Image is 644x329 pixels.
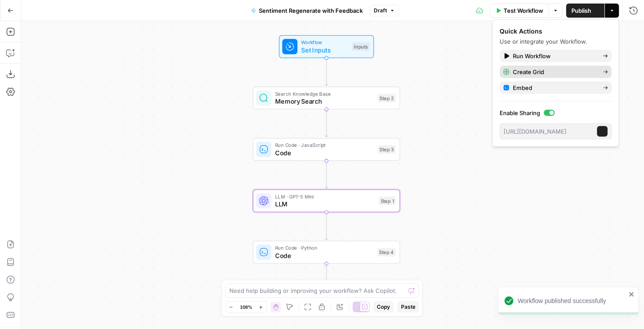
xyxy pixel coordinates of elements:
button: Publish [566,4,604,18]
div: Workflow published successfully [518,296,626,305]
div: Search Knowledge BaseMemory SearchStep 2 [253,86,400,109]
div: Quick Actions [500,27,611,36]
g: Edge from start to step_2 [325,58,328,86]
div: WorkflowSet InputsInputs [253,35,400,58]
span: Embed [513,83,596,92]
g: Edge from step_2 to step_3 [325,109,328,137]
button: Sentiment Regenerate with Feedback [246,4,368,18]
g: Edge from step_4 to end [325,263,328,291]
span: Sentiment Regenerate with Feedback [259,6,363,15]
span: Run Workflow [513,52,596,60]
span: Create Grid [513,67,596,76]
div: LLM · GPT-5 MiniLLMStep 1 [253,189,400,212]
span: Test Workflow [504,6,543,15]
div: Step 2 [378,93,396,102]
span: Search Knowledge Base [275,90,374,97]
span: Run Code · Python [275,244,373,251]
span: Code [275,251,373,261]
div: Step 3 [378,145,396,153]
span: Memory Search [275,97,374,106]
span: Publish [571,6,591,15]
span: Run Code · JavaScript [275,141,374,149]
span: LLM · GPT-5 Mini [275,193,375,200]
button: Paste [397,301,419,313]
g: Edge from step_3 to step_1 [325,161,328,188]
span: Copy [377,303,390,311]
span: 108% [240,303,252,310]
span: Use or integrate your Workflow. [500,38,587,45]
button: Test Workflow [490,4,548,18]
span: Set Inputs [301,45,348,55]
label: Enable Sharing [500,108,611,117]
span: LLM [275,199,375,209]
span: Draft [374,7,387,15]
div: Inputs [352,42,370,51]
button: Copy [373,301,394,313]
span: Paste [401,303,415,311]
div: Step 1 [379,197,396,205]
g: Edge from step_1 to step_4 [325,212,328,240]
span: Workflow [301,38,348,46]
div: Step 4 [377,248,396,256]
button: close [629,291,635,298]
div: Run Code · PythonCodeStep 4 [253,241,400,264]
button: Draft [370,5,399,16]
span: Code [275,148,374,157]
div: Run Code · JavaScriptCodeStep 3 [253,138,400,161]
